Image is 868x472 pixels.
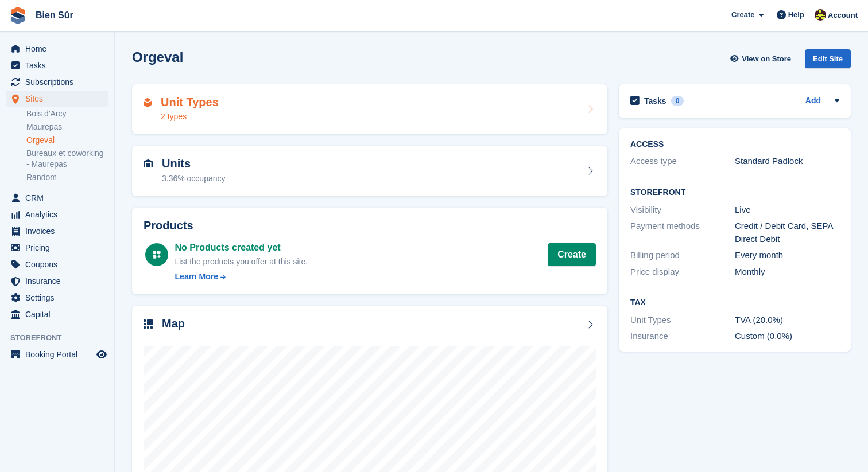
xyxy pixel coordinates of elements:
[144,219,596,232] h2: Products
[6,223,108,239] a: menu
[25,256,94,272] span: Coupons
[144,98,152,107] img: unit-type-icn-2b2737a686de81e16bb02015468b77c625bbabd49415b5ef34ead5e3b44a266d.svg
[671,96,684,106] div: 0
[6,206,108,223] a: menu
[6,74,108,90] a: menu
[6,91,108,107] a: menu
[31,6,78,25] a: Bien Sûr
[6,190,108,206] a: menu
[132,84,607,135] a: Unit Types 2 types
[630,155,735,168] div: Access type
[25,273,94,289] span: Insurance
[644,96,666,106] h2: Tasks
[630,314,735,327] div: Unit Types
[26,148,108,170] a: Bureaux et coworking - Maurepas
[805,49,851,73] a: Edit Site
[6,256,108,272] a: menu
[26,135,108,146] a: Orgeval
[630,298,839,307] h2: Tax
[152,250,161,259] img: custom-product-icn-white-7c27a13f52cf5f2f504a55ee73a895a1f82ff5669d69490e13668eaf7ade3bb5.svg
[25,41,94,57] span: Home
[735,330,839,343] div: Custom (0.0%)
[630,188,839,197] h2: Storefront
[25,190,94,206] span: CRM
[175,271,218,283] div: Learn More
[735,249,839,262] div: Every month
[26,172,108,183] a: Random
[25,206,94,223] span: Analytics
[630,266,735,279] div: Price display
[630,204,735,217] div: Visibility
[144,319,153,329] img: map-icn-33ee37083ee616e46c38cad1a60f524a97daa1e2b2c8c0bc3eb3415660979fc1.svg
[6,41,108,57] a: menu
[735,314,839,327] div: TVA (20.0%)
[144,159,153,167] img: unit-icn-7be61d7bf1b0ce9d3e12c5938cc71ed9869f7b940bace4675aadf7bd6d80202e.svg
[731,9,754,21] span: Create
[95,348,108,361] a: Preview store
[6,346,108,362] a: menu
[6,240,108,256] a: menu
[805,95,821,108] a: Add
[735,155,839,168] div: Standard Padlock
[132,49,183,65] h2: Orgeval
[132,146,607,196] a: Units 3.36% occupancy
[25,306,94,322] span: Capital
[742,53,791,65] span: View on Store
[162,157,226,170] h2: Units
[6,273,108,289] a: menu
[6,290,108,306] a: menu
[9,7,26,24] img: stora-icon-8386f47178a22dfd0bd8f6a31ec36ba5ce8667c1dd55bd0f319d3a0aa187defe.svg
[175,241,308,255] div: No Products created yet
[805,49,851,68] div: Edit Site
[162,173,226,185] div: 3.36% occupancy
[6,57,108,73] a: menu
[735,220,839,245] div: Credit / Debit Card, SEPA Direct Debit
[175,257,308,266] span: List the products you offer at this site.
[25,290,94,306] span: Settings
[25,223,94,239] span: Invoices
[788,9,804,21] span: Help
[161,111,219,123] div: 2 types
[25,74,94,90] span: Subscriptions
[26,122,108,132] a: Maurepas
[828,10,858,21] span: Account
[630,140,839,149] h2: ACCESS
[735,266,839,279] div: Monthly
[161,96,219,109] h2: Unit Types
[175,271,308,283] a: Learn More
[25,91,94,107] span: Sites
[548,243,596,266] a: Create
[6,306,108,322] a: menu
[630,249,735,262] div: Billing period
[10,332,114,344] span: Storefront
[25,57,94,73] span: Tasks
[25,346,94,362] span: Booking Portal
[26,108,108,119] a: Bois d'Arcy
[162,317,185,330] h2: Map
[815,9,826,21] img: Marie Tran
[630,220,735,245] div: Payment methods
[25,240,94,256] span: Pricing
[728,49,796,68] a: View on Store
[630,330,735,343] div: Insurance
[735,204,839,217] div: Live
